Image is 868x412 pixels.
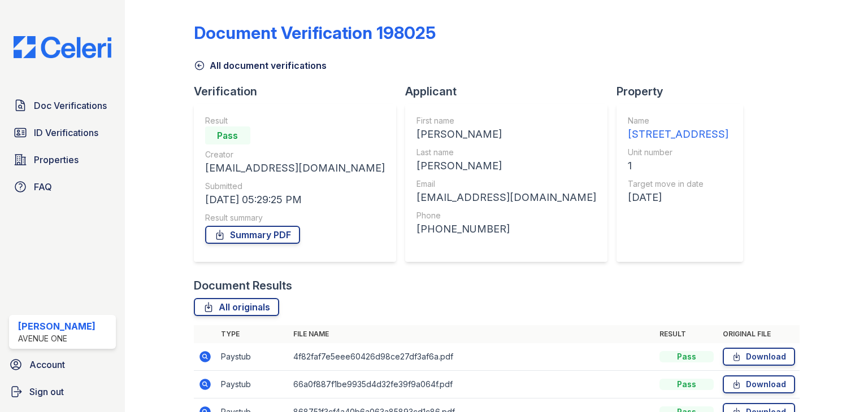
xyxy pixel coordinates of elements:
div: Phone [416,210,596,221]
a: Sign out [5,380,120,403]
th: Type [216,325,289,343]
th: Result [655,325,718,343]
td: 4f82faf7e5eee60426d98ce27df3af6a.pdf [289,343,655,371]
div: [STREET_ADDRESS] [628,126,728,142]
div: Document Verification 198025 [194,23,436,43]
div: Unit number [628,147,728,158]
td: Paystub [216,371,289,398]
div: Name [628,115,728,126]
div: [PERSON_NAME] [416,126,596,142]
a: ID Verifications [9,121,116,144]
span: Properties [34,153,79,166]
a: FAQ [9,176,116,198]
a: All document verifications [194,59,327,72]
div: [EMAIL_ADDRESS][DOMAIN_NAME] [416,190,596,205]
div: Pass [659,351,714,362]
div: Email [416,178,596,190]
div: Result [205,115,385,126]
div: Submitted [205,181,385,192]
iframe: chat widget [821,367,857,401]
div: [DATE] 05:29:25 PM [205,192,385,208]
div: [EMAIL_ADDRESS][DOMAIN_NAME] [205,160,385,176]
div: [PERSON_NAME] [416,158,596,174]
div: Document Results [194,278,292,293]
span: Doc Verifications [34,99,107,112]
a: Download [723,348,795,366]
a: Account [5,353,120,376]
div: Pass [659,379,714,390]
div: [DATE] [628,190,728,205]
a: Doc Verifications [9,94,116,117]
a: Name [STREET_ADDRESS] [628,115,728,142]
div: Verification [194,84,405,99]
div: 1 [628,158,728,174]
th: Original file [718,325,800,343]
div: Property [617,84,752,99]
a: All originals [194,298,279,316]
span: Account [29,358,65,371]
a: Summary PDF [205,226,300,244]
div: [PHONE_NUMBER] [416,221,596,237]
div: Avenue One [18,333,96,344]
div: Applicant [405,84,617,99]
img: CE_Logo_Blue-a8612792a0a2168367f1c8372b55b34899dd931a85d93a1a3d3e32e68fde9ad4.png [5,36,120,58]
span: FAQ [34,180,52,194]
span: Sign out [29,385,64,398]
td: Paystub [216,343,289,371]
a: Download [723,375,795,393]
div: [PERSON_NAME] [18,319,96,333]
td: 66a0f887f1be9935d4d32fe39f9a064f.pdf [289,371,655,398]
div: Last name [416,147,596,158]
a: Properties [9,148,116,171]
th: File name [289,325,655,343]
div: Creator [205,149,385,160]
div: First name [416,115,596,126]
div: Target move in date [628,178,728,190]
div: Pass [205,126,250,144]
span: ID Verifications [34,126,98,139]
div: Result summary [205,212,385,223]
